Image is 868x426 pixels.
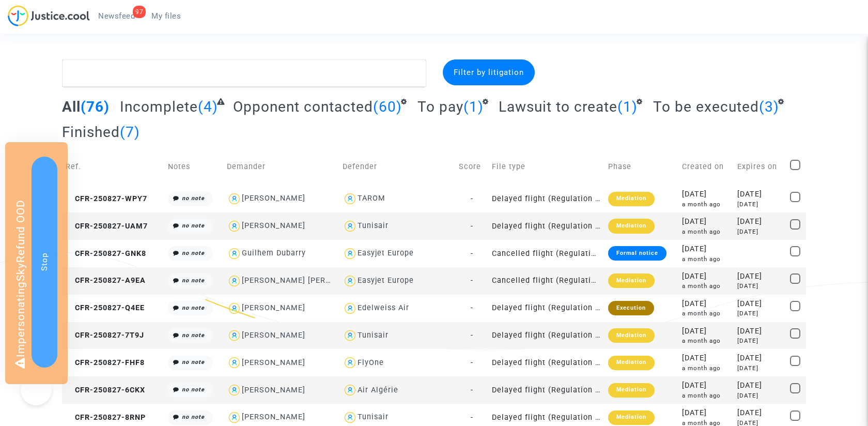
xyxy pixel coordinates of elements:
td: Cancelled flight (Regulation EC 261/2004) [488,267,605,295]
div: [PERSON_NAME] [242,413,305,421]
div: [DATE] [737,407,783,419]
div: a month ago [682,309,730,318]
div: [DATE] [737,326,783,337]
div: a month ago [682,255,730,264]
img: icon-user.svg [343,273,358,288]
div: Mediation [608,328,655,343]
i: no note [182,414,205,420]
span: CFR-250827-UAM7 [66,222,148,231]
div: [DATE] [737,353,783,364]
span: My files [151,11,181,21]
td: Defender [339,148,455,185]
i: no note [182,386,205,393]
div: a month ago [682,337,730,345]
img: icon-user.svg [227,219,242,234]
div: [PERSON_NAME] [242,303,305,312]
img: icon-user.svg [343,328,358,343]
a: 97Newsfeed [90,8,143,24]
div: [DATE] [737,189,783,200]
td: Delayed flight (Regulation EC 261/2004) [488,349,605,376]
div: [PERSON_NAME] [242,194,305,203]
span: CFR-250827-WPY7 [66,194,147,203]
span: Lawsuit to create [499,98,617,115]
div: [DATE] [682,353,730,364]
img: icon-user.svg [343,410,358,425]
div: Execution [608,301,654,315]
div: [DATE] [737,364,783,373]
td: Cancelled flight (Regulation EC 261/2004) [488,240,605,267]
span: - [471,194,473,203]
div: Edelweiss Air [358,303,409,312]
img: icon-user.svg [227,328,242,343]
div: Formal notice [608,246,667,261]
i: no note [182,250,205,256]
div: Mediation [608,219,655,233]
span: CFR-250827-FHF8 [66,358,145,367]
i: no note [182,305,205,311]
div: a month ago [682,391,730,400]
img: icon-user.svg [227,246,242,261]
div: Mediation [608,192,655,206]
span: - [471,331,473,340]
div: [DATE] [682,380,730,391]
div: [DATE] [682,407,730,419]
span: Newsfeed [98,11,135,21]
div: [DATE] [737,271,783,282]
div: Mediation [608,273,655,288]
td: Delayed flight (Regulation EC 261/2004) [488,212,605,240]
div: TAROM [358,194,385,203]
span: CFR-250827-GNK8 [66,249,146,258]
div: a month ago [682,364,730,373]
div: Easyjet Europe [358,276,414,285]
img: icon-user.svg [343,301,358,316]
img: jc-logo.svg [8,5,90,26]
td: Phase [605,148,678,185]
img: icon-user.svg [227,410,242,425]
div: Impersonating [5,142,68,384]
div: Mediation [608,383,655,398]
div: Mediation [608,410,655,425]
span: Stop [40,253,49,271]
td: Demander [223,148,339,185]
i: no note [182,195,205,202]
td: Ref. [62,148,164,185]
div: [DATE] [737,216,783,227]
div: [DATE] [682,244,730,255]
img: icon-user.svg [227,273,242,288]
div: Easyjet Europe [358,249,414,257]
img: icon-user.svg [227,383,242,398]
i: no note [182,359,205,366]
td: File type [488,148,605,185]
button: Stop [32,157,57,368]
div: [DATE] [737,309,783,318]
div: [DATE] [737,227,783,236]
span: Filter by litigation [454,68,524,77]
span: (76) [81,98,110,115]
div: [DATE] [682,298,730,310]
div: Tunisair [358,221,389,230]
i: no note [182,222,205,229]
span: To be executed [653,98,759,115]
div: Guilhem Dubarry [242,249,306,257]
img: icon-user.svg [343,191,358,206]
td: Delayed flight (Regulation EC 261/2004) [488,185,605,212]
div: [PERSON_NAME] [PERSON_NAME] [242,276,371,285]
div: [DATE] [737,200,783,209]
span: (4) [198,98,218,115]
td: Created on [678,148,734,185]
span: - [471,303,473,312]
td: Delayed flight (Regulation EC 261/2004) [488,322,605,349]
img: icon-user.svg [227,301,242,316]
div: [DATE] [682,189,730,200]
span: Incomplete [120,98,198,115]
td: Expires on [734,148,786,185]
span: CFR-250827-6CKX [66,386,145,394]
div: Air Algérie [358,386,398,394]
div: a month ago [682,282,730,291]
span: (60) [373,98,402,115]
div: [PERSON_NAME] [242,331,305,340]
div: [PERSON_NAME] [242,221,305,230]
span: - [471,276,473,285]
div: a month ago [682,227,730,236]
div: Mediation [608,356,655,370]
